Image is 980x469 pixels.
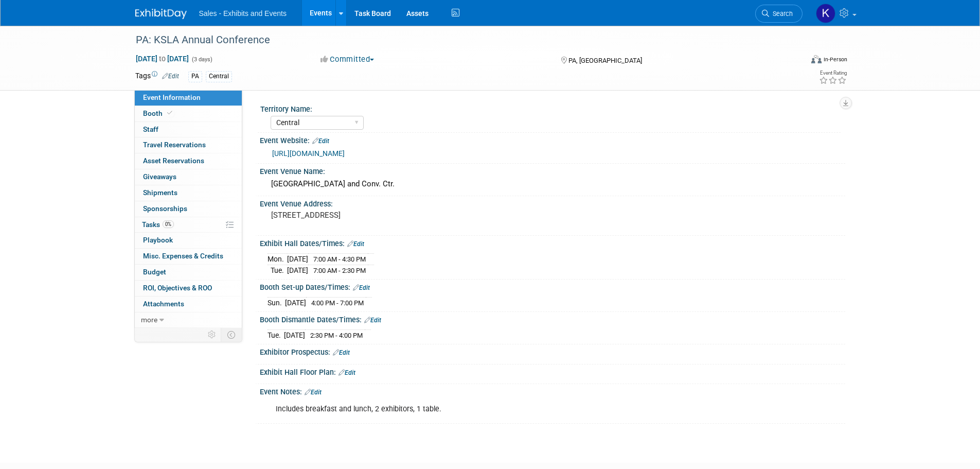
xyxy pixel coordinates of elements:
a: Staff [135,122,242,137]
a: Search [755,5,803,23]
td: [DATE] [287,253,308,265]
div: Event Rating [819,71,847,76]
span: Giveaways [143,172,176,181]
span: Event Information [143,93,201,101]
td: Sun. [268,297,285,308]
a: Edit [364,317,381,324]
a: Edit [338,369,355,376]
i: Booth reservation complete [167,110,172,116]
td: Personalize Event Tab Strip [203,328,221,341]
div: PA: KSLA Annual Conference [132,31,787,49]
span: Sponsorships [143,204,187,213]
a: more [135,312,242,328]
span: (3 days) [191,56,212,63]
span: PA, [GEOGRAPHIC_DATA] [568,57,642,64]
a: Shipments [135,185,242,201]
div: Central [206,71,232,82]
td: Tue. [268,265,287,275]
span: Asset Reservations [143,157,204,165]
div: Booth Dismantle Dates/Times: [260,312,845,325]
a: Edit [347,240,364,248]
span: more [141,316,157,324]
td: [DATE] [285,297,306,308]
td: [DATE] [287,265,308,275]
span: [DATE] [DATE] [135,54,189,63]
a: Booth [135,106,242,121]
a: Sponsorships [135,201,242,217]
div: Event Format [742,54,848,69]
span: to [157,55,167,63]
td: [DATE] [284,329,305,340]
div: PA [188,71,202,82]
pre: [STREET_ADDRESS] [271,211,492,220]
div: Exhibit Hall Dates/Times: [260,236,845,249]
div: In-Person [823,56,847,63]
span: Shipments [143,188,177,197]
span: 7:00 AM - 2:30 PM [313,267,366,274]
div: Exhibitor Prospectus: [260,344,845,358]
a: Edit [162,73,179,80]
span: 0% [163,220,174,228]
span: Travel Reservations [143,141,206,149]
span: 2:30 PM - 4:00 PM [310,332,363,339]
a: Attachments [135,297,242,312]
span: Attachments [143,300,184,308]
div: Event Notes: [260,384,845,397]
td: Toggle Event Tabs [221,328,242,341]
a: Edit [333,349,350,356]
img: Format-Inperson.png [811,55,822,63]
span: Search [769,10,793,18]
span: Budget [143,268,166,276]
img: Kara Haven [816,4,835,23]
div: Includes breakfast and lunch, 2 exhibitors, 1 table. [269,399,732,420]
a: Playbook [135,233,242,248]
a: Event Information [135,90,242,106]
div: Event Venue Name: [260,164,845,177]
a: ROI, Objectives & ROO [135,281,242,296]
img: ExhibitDay [135,9,187,19]
a: Budget [135,265,242,280]
a: [URL][DOMAIN_NAME] [272,149,345,158]
a: Tasks0% [135,217,242,233]
td: Tags [135,71,179,82]
div: Event Venue Address: [260,196,845,209]
a: Edit [353,284,370,291]
span: ROI, Objectives & ROO [143,284,212,292]
a: Giveaways [135,169,242,185]
a: Asset Reservations [135,153,242,169]
div: [GEOGRAPHIC_DATA] and Conv. Ctr. [268,176,838,192]
span: Playbook [143,236,173,244]
div: Exhibit Hall Floor Plan: [260,364,845,378]
div: Booth Set-up Dates/Times: [260,280,845,293]
span: Staff [143,125,158,133]
span: Sales - Exhibits and Events [199,9,287,18]
span: Tasks [142,220,174,229]
button: Committed [317,54,378,65]
div: Territory Name: [260,101,841,114]
span: 4:00 PM - 7:00 PM [311,299,364,307]
a: Edit [305,389,322,396]
a: Misc. Expenses & Credits [135,249,242,264]
span: Booth [143,109,174,117]
span: Misc. Expenses & Credits [143,252,223,260]
a: Travel Reservations [135,137,242,153]
td: Mon. [268,253,287,265]
div: Event Website: [260,133,845,146]
span: 7:00 AM - 4:30 PM [313,255,366,263]
td: Tue. [268,329,284,340]
a: Edit [312,137,329,145]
